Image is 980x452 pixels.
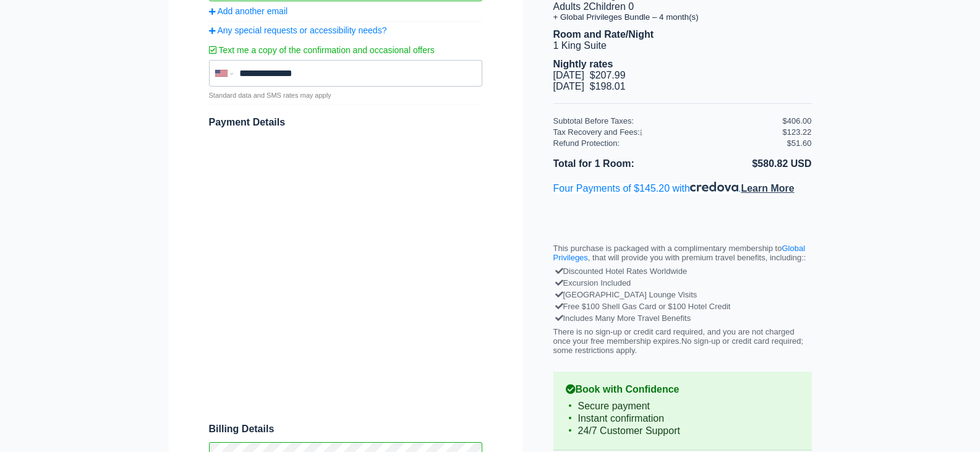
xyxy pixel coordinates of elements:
p: This purchase is packaged with a complimentary membership to , that will provide you with premium... [553,244,812,262]
div: Discounted Hotel Rates Worldwide [556,265,809,277]
p: There is no sign-up or credit card required, and you are not charged once your free membership ex... [553,327,812,355]
div: Tax Recovery and Fees: [553,127,783,137]
li: + Global Privileges Bundle – 4 month(s) [553,12,812,22]
p: Standard data and SMS rates may apply [209,92,482,99]
span: No sign-up or credit card required; some restrictions apply. [553,336,804,355]
div: [GEOGRAPHIC_DATA] Lounge Visits [556,289,809,301]
a: Add another email [209,6,482,16]
li: Adults 2 [553,1,812,12]
a: Global Privileges [553,244,806,262]
li: Secure payment [566,400,799,412]
b: Room and Rate/Night [553,29,654,40]
div: United States: +1 [210,61,236,85]
span: [DATE] $207.99 [553,70,626,80]
li: $580.82 USD [683,156,812,172]
div: Refund Protection: [553,139,787,148]
span: Learn More [741,183,794,194]
span: Billing Details [209,424,482,435]
a: Four Payments of $145.20 with.Learn More [553,183,795,194]
iframe: Secure payment input frame [207,133,485,410]
label: Text me a copy of the confirmation and occasional offers [209,40,482,60]
a: Any special requests or accessibility needs? [209,25,482,35]
span: Payment Details [209,117,286,127]
iframe: PayPal Message 1 [553,205,812,218]
div: Includes Many More Travel Benefits [556,312,809,324]
b: Book with Confidence [566,384,799,395]
div: $406.00 [783,116,812,126]
div: $51.60 [787,139,812,148]
div: Excursion Included [556,277,809,289]
li: Instant confirmation [566,412,799,425]
b: Nightly rates [553,59,613,69]
div: $123.22 [783,127,812,137]
li: Total for 1 Room: [553,156,683,172]
li: 1 King Suite [553,40,812,51]
span: Children 0 [589,1,634,12]
div: Subtotal Before Taxes: [553,116,783,126]
div: Free $100 Shell Gas Card or $100 Hotel Credit [556,301,809,312]
span: [DATE] $198.01 [553,81,626,92]
li: 24/7 Customer Support [566,425,799,437]
span: Four Payments of $145.20 with . [553,183,795,194]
